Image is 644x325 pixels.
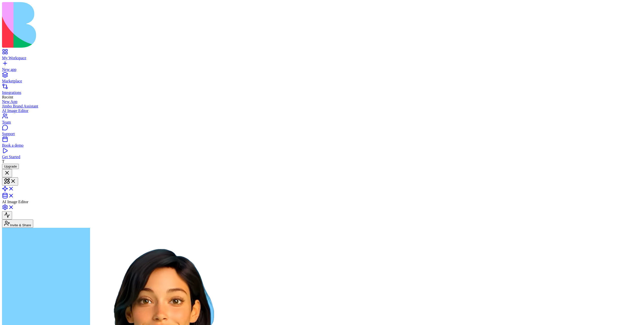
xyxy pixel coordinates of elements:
[2,56,642,60] div: My Workspace
[2,99,642,104] a: New App
[2,86,642,95] a: Integrations
[2,220,33,228] button: Invite & Share
[2,164,19,169] button: Upgrade
[2,79,642,83] div: Marketplace
[2,2,204,48] img: logo
[2,51,642,60] a: My Workspace
[2,159,5,164] span: T
[2,200,28,204] span: AI Image Editor
[2,132,642,136] div: Support
[2,104,642,109] a: Jimbo Brand Assistant
[2,139,642,148] a: Book a demo
[2,164,19,168] a: Upgrade
[2,95,13,99] span: Recent
[2,63,642,72] a: New app
[2,143,642,148] div: Book a demo
[2,120,642,125] div: Team
[2,74,642,83] a: Marketplace
[2,127,642,136] a: Support
[2,155,642,159] div: Get Started
[2,109,642,113] a: AI Image Editor
[2,116,642,125] a: Team
[2,90,642,95] div: Integrations
[2,150,642,159] a: Get Started
[2,67,642,72] div: New app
